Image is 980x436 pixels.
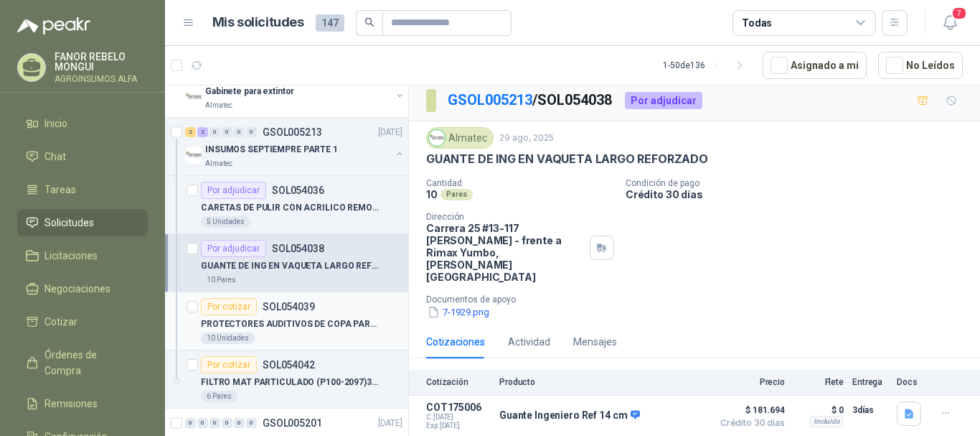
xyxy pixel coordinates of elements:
[763,52,867,79] button: Asignado a mi
[44,396,98,412] span: Remisiones
[44,347,134,379] span: Órdenes de Compra
[852,377,888,387] p: Entrega
[201,259,380,273] p: GUANTE DE ING EN VAQUETA LARGO REFORZADO
[429,130,445,146] img: Company Logo
[426,127,494,149] div: Almatec
[448,91,532,108] a: GSOL005213
[713,377,785,387] p: Precio
[212,12,304,33] h1: Mis solicitudes
[17,308,148,335] a: Cotizar
[165,176,408,234] a: Por adjudicarSOL054036CARETAS DE PULIR CON ACRILICO REMOVIBLE5 Unidades
[205,143,338,157] p: INSUMOS SEPTIEMPRE PARTE 1
[165,292,408,351] a: Por cotizarSOL054039PROTECTORES AUDITIVOS DE COPA PARA CASCO10 Unidades
[426,152,708,167] p: GUANTE DE ING EN VAQUETA LARGO REFORZADO
[205,85,294,98] p: Gabinete para extintor
[263,418,322,428] p: GSOL005201
[165,351,408,409] a: Por cotizarSOL054042FILTRO MAT PARTICULADO (P100-2097)3M (PAR)6 Pares
[573,334,617,350] div: Mensajes
[448,89,613,111] p: / SOL054038
[222,127,232,137] div: 0
[263,127,322,137] p: GSOL005213
[713,419,785,427] span: Crédito 30 días
[44,248,98,264] span: Licitaciones
[17,341,148,384] a: Órdenes de Compra
[201,298,257,315] div: Por cotizar
[209,127,220,137] div: 0
[426,178,614,188] p: Cantidad
[246,418,257,428] div: 0
[55,52,148,72] p: FANOR REBELO MONGUI
[201,356,257,374] div: Por cotizar
[17,209,148,236] a: Solicitudes
[378,126,402,139] p: [DATE]
[185,124,405,170] a: 2 2 0 0 0 0 GSOL005213[DATE] Company LogoINSUMOS SEPTIEMPRE PARTE 1Almatec
[55,75,148,83] p: AGROINSUMOS ALFA
[937,10,963,36] button: 7
[625,92,702,109] div: Por adjudicar
[951,6,967,20] span: 7
[626,188,974,200] p: Crédito 30 días
[508,334,550,350] div: Actividad
[793,402,844,419] p: $ 0
[201,240,266,257] div: Por adjudicar
[201,182,266,199] div: Por adjudicar
[426,305,491,320] button: 7-1929.png
[426,334,485,350] div: Cotizaciones
[17,176,148,203] a: Tareas
[426,294,974,305] p: Documentos de apoyo
[44,314,77,330] span: Cotizar
[810,416,844,427] div: Incluido
[426,188,438,200] p: 10
[205,100,232,111] p: Almatec
[663,54,751,77] div: 1 - 50 de 136
[17,17,90,34] img: Logo peakr
[197,127,208,137] div: 2
[852,402,888,419] p: 3 días
[626,178,974,188] p: Condición de pago
[165,234,408,292] a: Por adjudicarSOL054038GUANTE DE ING EN VAQUETA LARGO REFORZADO10 Pares
[499,131,554,145] p: 29 ago, 2025
[234,127,245,137] div: 0
[426,222,584,283] p: Carrera 25 #13-117 [PERSON_NAME] - frente a Rimax Yumbo , [PERSON_NAME][GEOGRAPHIC_DATA]
[201,376,380,389] p: FILTRO MAT PARTICULADO (P100-2097)3M (PAR)
[44,182,76,198] span: Tareas
[17,275,148,302] a: Negociaciones
[440,189,473,200] div: Pares
[185,127,196,137] div: 2
[197,418,208,428] div: 0
[209,418,220,428] div: 0
[263,360,315,370] p: SOL054042
[201,216,250,228] div: 5 Unidades
[793,377,844,387] p: Flete
[246,127,257,137] div: 0
[426,212,584,222] p: Dirección
[44,281,110,297] span: Negociaciones
[499,377,705,387] p: Producto
[205,158,232,170] p: Almatec
[185,88,202,106] img: Company Logo
[713,402,785,419] span: $ 181.694
[17,242,148,269] a: Licitaciones
[426,422,491,430] span: Exp: [DATE]
[272,185,324,195] p: SOL054036
[44,149,66,164] span: Chat
[17,143,148,170] a: Chat
[364,17,374,27] span: search
[17,390,148,417] a: Remisiones
[201,333,255,344] div: 10 Unidades
[272,243,324,254] p: SOL054038
[499,409,640,422] p: Guante Ingeniero Ref 14 cm
[185,65,405,111] a: 2 0 0 0 0 0 GSOL005216[DATE] Company LogoGabinete para extintorAlmatec
[316,14,344,32] span: 147
[185,147,202,164] img: Company Logo
[17,110,148,137] a: Inicio
[878,52,963,79] button: No Leídos
[222,418,232,428] div: 0
[234,418,245,428] div: 0
[201,391,237,402] div: 6 Pares
[201,274,242,286] div: 10 Pares
[201,201,380,215] p: CARETAS DE PULIR CON ACRILICO REMOVIBLE
[426,413,491,422] span: C: [DATE]
[201,317,380,331] p: PROTECTORES AUDITIVOS DE COPA PARA CASCO
[185,418,196,428] div: 0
